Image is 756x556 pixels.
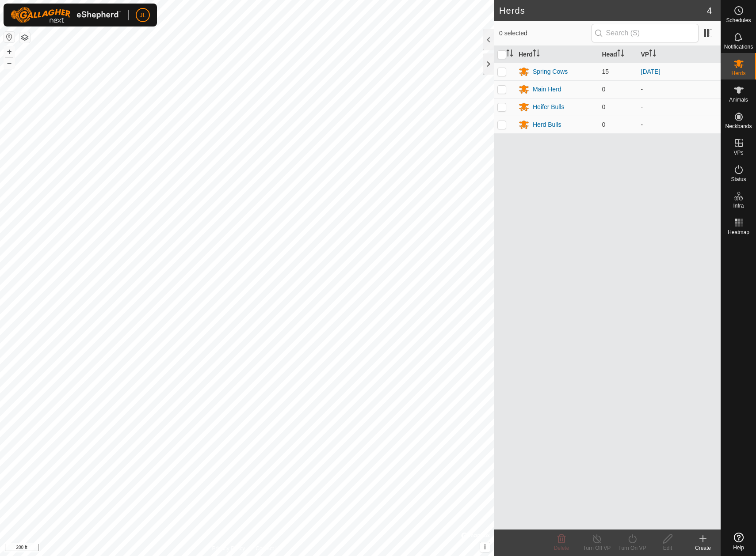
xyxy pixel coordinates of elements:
span: Neckbands [725,124,752,129]
a: Privacy Policy [212,545,245,552]
button: i [480,542,490,552]
a: [DATE] [641,68,661,75]
div: Turn Off VP [579,544,615,552]
span: 15 [602,68,609,75]
span: Herds [731,71,745,76]
div: Main Herd [533,85,561,94]
div: Turn On VP [615,544,650,552]
span: JL [140,11,146,20]
span: Heatmap [728,230,749,235]
a: Contact Us [256,545,282,552]
span: VPs [733,150,743,155]
button: Map Layers [19,32,30,43]
span: i [484,543,486,551]
th: VP [638,46,721,63]
span: 0 selected [499,29,592,38]
span: Schedules [726,18,751,23]
div: Heifer Bulls [533,102,565,112]
span: Delete [554,545,569,551]
span: 0 [602,103,606,110]
span: Infra [733,203,744,208]
button: + [4,46,15,57]
p-sorticon: Activate to sort [617,51,624,58]
span: Help [733,545,744,550]
h2: Herds [499,5,707,16]
p-sorticon: Activate to sort [533,51,540,58]
p-sorticon: Activate to sort [506,51,513,58]
span: Status [731,177,746,182]
div: Edit [650,544,685,552]
th: Head [599,46,638,63]
input: Search (S) [592,24,699,42]
div: Herd Bulls [533,120,561,129]
td: - [638,80,721,98]
div: Spring Cows [533,67,568,76]
button: – [4,58,15,68]
a: Help [721,529,756,554]
td: - [638,116,721,133]
div: Create [685,544,721,552]
p-sorticon: Activate to sort [649,51,656,58]
span: Notifications [724,44,753,49]
span: 0 [602,86,606,93]
button: Reset Map [4,32,15,42]
span: Animals [729,97,748,102]
th: Herd [515,46,599,63]
span: 0 [602,121,606,128]
span: 4 [707,4,712,17]
td: - [638,98,721,116]
img: Gallagher Logo [11,7,121,23]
